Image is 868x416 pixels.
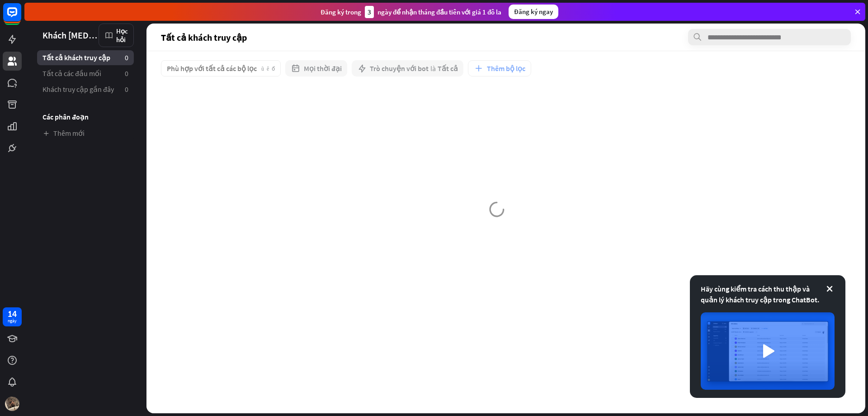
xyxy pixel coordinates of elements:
[701,312,835,390] img: hình ảnh
[42,29,155,41] font: Khách [MEDICAL_DATA] quan
[161,32,247,43] font: Tất cả khách truy cập
[8,308,17,319] font: 14
[42,85,114,94] font: Khách truy cập gần đây
[321,8,361,16] font: Đăng ký trong
[514,7,553,16] font: Đăng ký ngay
[701,284,819,304] font: Hãy cùng kiểm tra cách thu thập và quản lý khách truy cập trong ChatBot.
[377,8,501,16] font: ngày để nhận tháng đầu tiên với giá 1 đô la
[37,82,134,97] a: Khách truy cập gần đây 0
[3,307,22,326] a: 14 ngày
[42,53,110,62] font: Tất cả khách truy cập
[125,85,128,94] font: 0
[116,27,128,44] font: Học hỏi
[42,112,89,121] font: Các phân đoạn
[42,69,101,78] font: Tất cả các đầu mối
[8,318,17,324] font: ngày
[37,66,134,81] a: Tất cả các đầu mối 0
[125,53,128,62] font: 0
[53,129,85,138] font: Thêm mới
[7,4,34,31] button: Mở tiện ích trò chuyện LiveChat
[368,8,371,16] font: 3
[125,69,128,78] font: 0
